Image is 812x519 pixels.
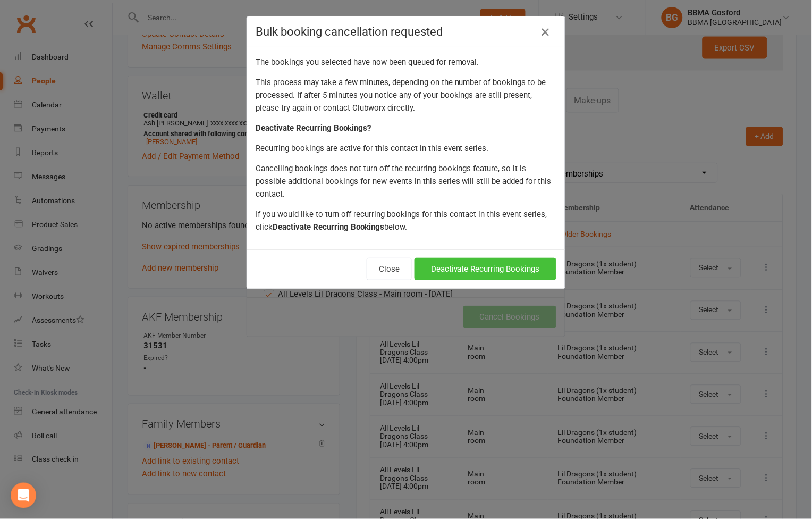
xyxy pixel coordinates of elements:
button: Close [367,258,412,280]
strong: Deactivate Recurring Bookings [273,222,384,232]
a: Close [537,23,554,40]
button: Deactivate Recurring Bookings [415,258,556,280]
div: Recurring bookings are active for this contact in this event series. [256,142,556,155]
h4: Bulk booking cancellation requested [256,25,556,38]
strong: Deactivate Recurring Bookings? [256,123,371,133]
div: This process may take a few minutes, depending on the number of bookings to be processed. If afte... [256,76,556,114]
div: Open Intercom Messenger [11,483,36,508]
div: The bookings you selected have now been queued for removal. [256,56,556,69]
div: If you would like to turn off recurring bookings for this contact in this event series, click below. [256,208,556,233]
div: Cancelling bookings does not turn off the recurring bookings feature, so it is possible additiona... [256,162,556,200]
